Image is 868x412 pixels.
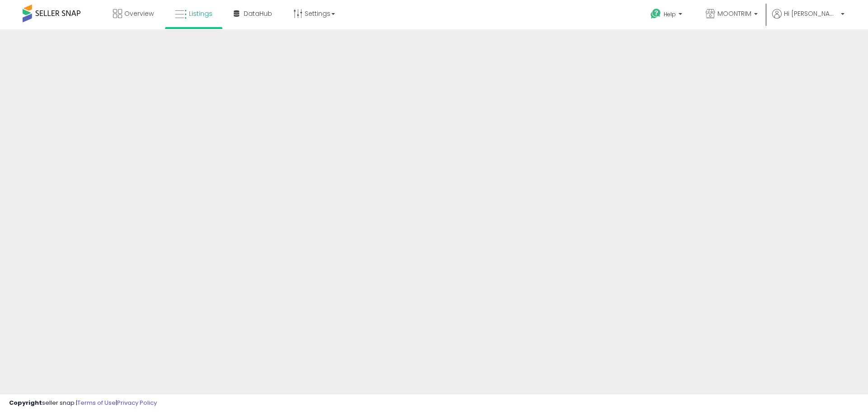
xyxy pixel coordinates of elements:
[189,9,212,18] span: Listings
[772,9,844,29] a: Hi [PERSON_NAME]
[784,9,838,18] span: Hi [PERSON_NAME]
[9,398,42,407] strong: Copyright
[244,9,272,18] span: DataHub
[77,398,116,407] a: Terms of Use
[717,9,751,18] span: MOONTRIM
[664,10,676,18] span: Help
[124,9,154,18] span: Overview
[9,399,157,407] div: seller snap | |
[650,8,661,19] i: Get Help
[117,398,157,407] a: Privacy Policy
[643,1,691,29] a: Help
